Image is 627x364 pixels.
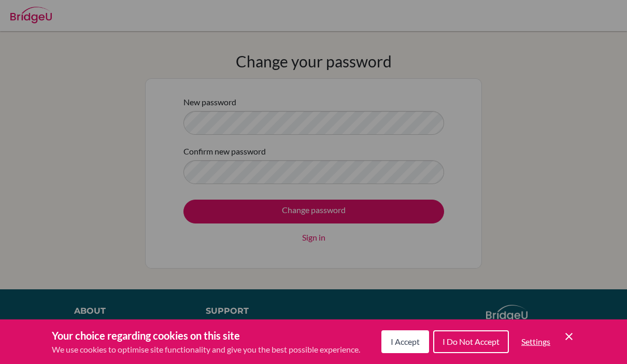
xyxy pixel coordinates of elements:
span: Settings [521,337,550,346]
button: I Accept [381,330,429,353]
span: I Do Not Accept [443,337,500,346]
button: Save and close [563,330,575,343]
button: Settings [513,331,559,352]
h3: Your choice regarding cookies on this site [52,328,360,343]
button: I Do Not Accept [433,330,509,353]
p: We use cookies to optimise site functionality and give you the best possible experience. [52,343,360,356]
span: I Accept [391,337,420,346]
